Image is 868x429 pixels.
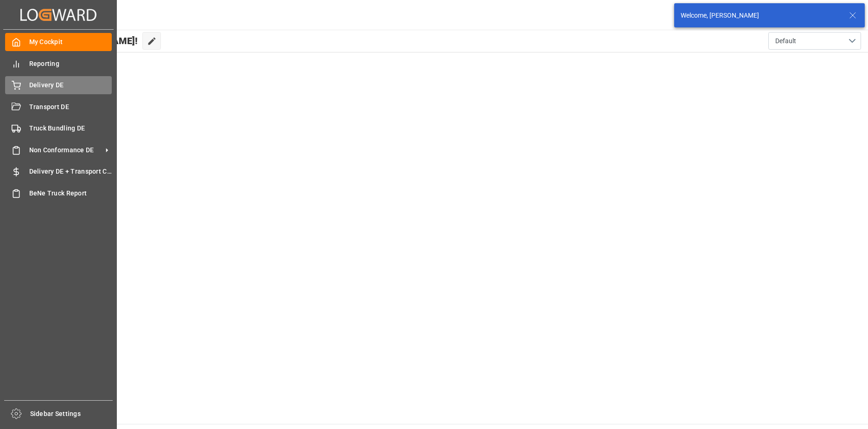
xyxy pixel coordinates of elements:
span: Delivery DE [29,80,112,90]
a: BeNe Truck Report [5,184,112,202]
span: My Cockpit [29,37,112,47]
a: My Cockpit [5,33,112,51]
span: Non Conformance DE [29,145,102,155]
a: Truck Bundling DE [5,119,112,137]
span: Delivery DE + Transport Cost [29,167,112,176]
span: BeNe Truck Report [29,188,112,198]
button: open menu [768,32,861,50]
span: Sidebar Settings [30,409,113,419]
a: Delivery DE + Transport Cost [5,162,112,181]
a: Reporting [5,54,112,72]
a: Delivery DE [5,76,112,94]
span: Reporting [29,59,112,69]
a: Transport DE [5,97,112,116]
span: Transport DE [29,102,112,112]
span: Truck Bundling DE [29,123,112,133]
div: Welcome, [PERSON_NAME] [681,11,840,20]
span: Default [775,36,796,46]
